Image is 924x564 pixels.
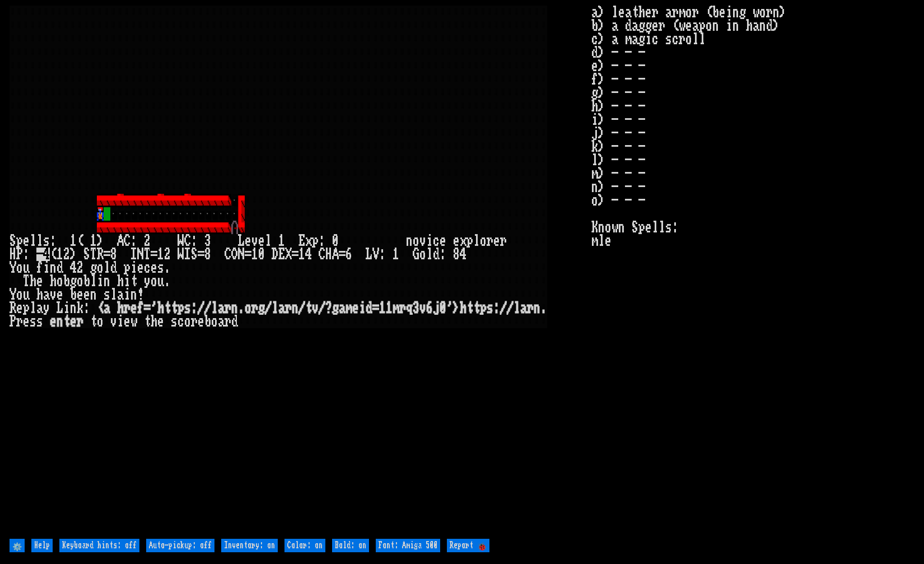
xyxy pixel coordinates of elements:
[144,274,151,288] div: y
[284,539,325,552] input: Color: on
[83,274,90,288] div: b
[124,301,130,315] div: r
[90,274,97,288] div: l
[386,301,393,315] div: 1
[251,301,258,315] div: r
[97,274,104,288] div: i
[480,234,487,248] div: o
[191,315,198,328] div: r
[130,274,137,288] div: t
[124,274,130,288] div: i
[16,288,23,301] div: o
[198,301,204,315] div: /
[298,301,305,315] div: /
[97,315,104,328] div: o
[245,234,251,248] div: e
[520,301,527,315] div: a
[117,301,124,315] div: h
[43,234,50,248] div: s
[534,301,540,315] div: n
[57,274,63,288] div: o
[218,301,225,315] div: a
[77,234,83,248] div: (
[473,234,480,248] div: l
[466,301,473,315] div: t
[130,261,137,274] div: i
[440,248,446,261] div: :
[446,301,453,315] div: '
[258,301,265,315] div: g
[245,301,251,315] div: o
[258,248,265,261] div: 0
[63,248,70,261] div: 2
[144,248,151,261] div: T
[184,248,191,261] div: I
[124,288,130,301] div: i
[245,248,251,261] div: =
[366,301,372,315] div: d
[23,234,30,248] div: e
[144,234,151,248] div: 2
[285,301,292,315] div: r
[540,301,547,315] div: .
[124,315,130,328] div: e
[204,234,211,248] div: 3
[298,248,305,261] div: 1
[272,301,278,315] div: l
[10,315,16,328] div: P
[16,315,23,328] div: r
[144,261,151,274] div: c
[292,301,298,315] div: n
[298,234,305,248] div: E
[393,248,399,261] div: 1
[426,301,433,315] div: 6
[70,288,77,301] div: b
[332,539,369,552] input: Bold: on
[77,261,83,274] div: 2
[90,261,97,274] div: g
[16,248,23,261] div: P
[238,301,245,315] div: .
[325,301,332,315] div: ?
[332,234,339,248] div: 0
[77,288,83,301] div: e
[70,248,77,261] div: )
[191,234,198,248] div: :
[413,248,419,261] div: G
[204,315,211,328] div: b
[164,261,171,274] div: .
[366,248,372,261] div: L
[204,248,211,261] div: 8
[218,315,225,328] div: a
[473,301,480,315] div: t
[292,248,298,261] div: =
[285,248,292,261] div: X
[137,261,144,274] div: e
[413,234,419,248] div: o
[346,301,352,315] div: m
[23,248,30,261] div: :
[447,539,489,552] input: Report 🐞
[137,288,144,301] div: !
[50,315,57,328] div: e
[151,315,157,328] div: h
[146,539,214,552] input: Auto-pickup: off
[466,234,473,248] div: p
[104,274,110,288] div: n
[164,248,171,261] div: 2
[97,261,104,274] div: o
[151,248,157,261] div: =
[124,234,130,248] div: C
[83,301,90,315] div: :
[117,234,124,248] div: A
[487,301,493,315] div: s
[433,234,440,248] div: c
[480,301,487,315] div: p
[198,315,204,328] div: e
[278,234,285,248] div: 1
[157,248,164,261] div: 1
[137,301,144,315] div: f
[70,234,77,248] div: 1
[359,301,366,315] div: i
[460,301,466,315] div: h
